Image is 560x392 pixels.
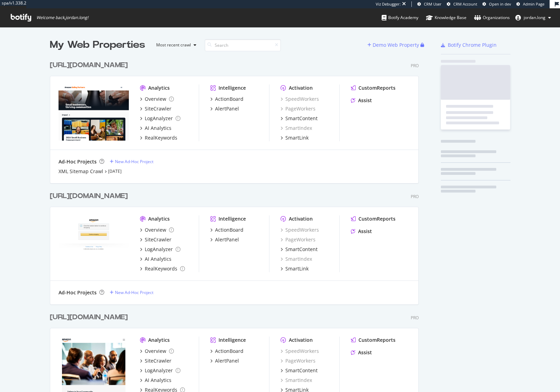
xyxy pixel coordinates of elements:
[474,14,510,21] div: Organizations
[382,8,418,27] a: Botify Academy
[453,1,477,7] span: CRM Account
[351,337,395,344] a: CustomReports
[289,215,313,222] div: Activation
[358,228,372,235] div: Assist
[367,42,420,48] a: Demo Web Property
[524,15,545,20] span: jordan.long
[281,236,315,243] div: PageWorkers
[148,337,170,344] div: Analytics
[50,38,145,52] div: My Web Properties
[210,226,243,233] a: ActionBoard
[140,357,171,364] a: SiteCrawler
[281,357,315,364] a: PageWorkers
[210,96,243,103] a: ActionBoard
[376,1,401,7] div: Viz Debugger:
[210,105,239,112] a: AlertPanel
[210,357,239,364] a: AlertPanel
[145,96,166,103] div: Overview
[50,312,131,322] a: [URL][DOMAIN_NAME]
[50,60,128,70] div: [URL][DOMAIN_NAME]
[59,84,129,141] img: https://sellingpartners.aboutamazon.com/
[59,289,97,296] div: Ad-Hoc Projects
[382,14,418,21] div: Botify Academy
[281,265,309,272] a: SmartLink
[140,348,174,355] a: Overview
[140,226,174,233] a: Overview
[523,1,544,7] span: Admin Page
[281,256,312,262] div: SmartIndex
[367,39,420,51] button: Demo Web Property
[285,246,318,253] div: SmartContent
[358,349,372,356] div: Assist
[289,84,313,91] div: Activation
[448,42,497,48] div: Botify Chrome Plugin
[281,125,312,132] a: SmartIndex
[50,191,128,201] div: [URL][DOMAIN_NAME]
[351,97,372,104] a: Assist
[289,337,313,344] div: Activation
[145,357,171,364] div: SiteCrawler
[411,315,419,321] div: Pro
[50,60,131,70] a: [URL][DOMAIN_NAME]
[110,289,153,295] a: New Ad-Hoc Project
[148,215,170,222] div: Analytics
[145,134,177,141] div: RealKeywords
[145,377,171,384] div: AI Analytics
[281,115,318,122] a: SmartContent
[351,84,395,91] a: CustomReports
[215,96,243,103] div: ActionBoard
[411,63,419,69] div: Pro
[140,377,171,384] a: AI Analytics
[281,105,315,112] a: PageWorkers
[411,194,419,199] div: Pro
[426,8,466,27] a: Knowledge Base
[426,14,466,21] div: Knowledge Base
[215,226,243,233] div: ActionBoard
[281,348,319,355] div: SpeedWorkers
[219,337,246,344] div: Intelligence
[145,125,171,132] div: AI Analytics
[140,265,185,272] a: RealKeywords
[281,377,312,384] a: SmartIndex
[145,246,173,253] div: LogAnalyzer
[424,1,442,7] span: CRM User
[145,115,173,122] div: LogAnalyzer
[474,8,510,27] a: Organizations
[140,96,174,103] a: Overview
[145,348,166,355] div: Overview
[215,105,239,112] div: AlertPanel
[351,228,372,235] a: Assist
[140,236,171,243] a: SiteCrawler
[215,236,239,243] div: AlertPanel
[358,215,395,222] div: CustomReports
[50,312,128,322] div: [URL][DOMAIN_NAME]
[281,96,319,103] div: SpeedWorkers
[145,105,171,112] div: SiteCrawler
[145,367,173,374] div: LogAnalyzer
[148,84,170,91] div: Analytics
[140,115,180,122] a: LogAnalyzer
[156,43,191,47] div: Most recent crawl
[59,215,129,271] img: https://www.amazon.com/b?ie=UTF8&node=17879387011
[140,134,177,141] a: RealKeywords
[281,226,319,233] a: SpeedWorkers
[215,348,243,355] div: ActionBoard
[219,84,246,91] div: Intelligence
[358,337,395,344] div: CustomReports
[59,168,103,175] a: XML Sitemap Crawl
[210,348,243,355] a: ActionBoard
[441,42,497,48] a: Botify Chrome Plugin
[285,367,318,374] div: SmartContent
[351,215,395,222] a: CustomReports
[215,357,239,364] div: AlertPanel
[417,1,442,7] a: CRM User
[281,367,318,374] a: SmartContent
[281,246,318,253] a: SmartContent
[108,168,122,174] a: [DATE]
[36,15,88,20] span: Welcome back, jordan.long !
